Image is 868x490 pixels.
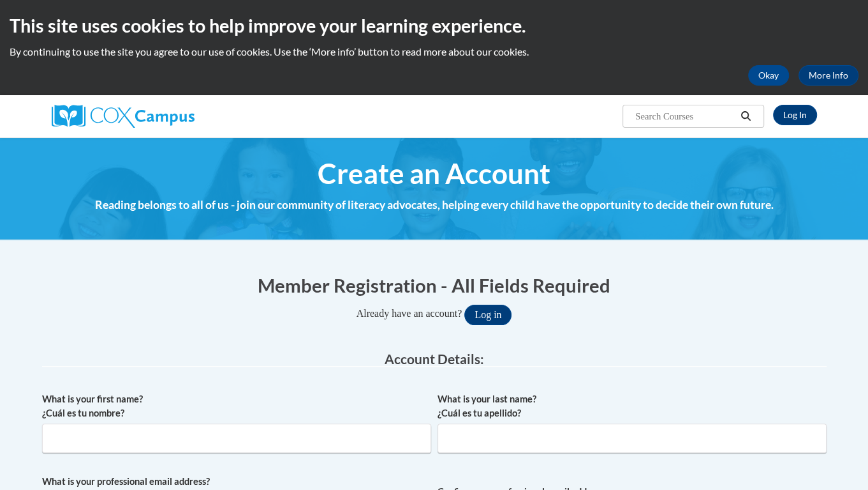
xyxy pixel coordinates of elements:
span: Account Details: [385,351,484,367]
a: More Info [798,65,858,86]
input: Search Courses [634,109,736,124]
button: Search [736,109,755,124]
span: Already have an account? [357,308,462,319]
h1: Member Registration - All Fields Required [42,272,827,298]
h2: This site uses cookies to help improve your learning experience. [10,13,858,38]
span: Create an Account [318,157,550,190]
button: Okay [748,65,789,86]
p: By continuing to use the site you agree to our use of cookies. Use the ‘More info’ button to read... [10,45,858,59]
img: Cox Campus [52,105,195,128]
a: Log In [773,105,817,125]
label: What is your last name? ¿Cuál es tu apellido? [438,392,827,420]
input: Metadata input [438,424,827,453]
h4: Reading belongs to all of us - join our community of literacy advocates, helping every child have... [42,197,827,213]
input: Metadata input [42,424,431,453]
label: What is your first name? ¿Cuál es tu nombre? [42,392,431,420]
button: Log in [464,305,511,325]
